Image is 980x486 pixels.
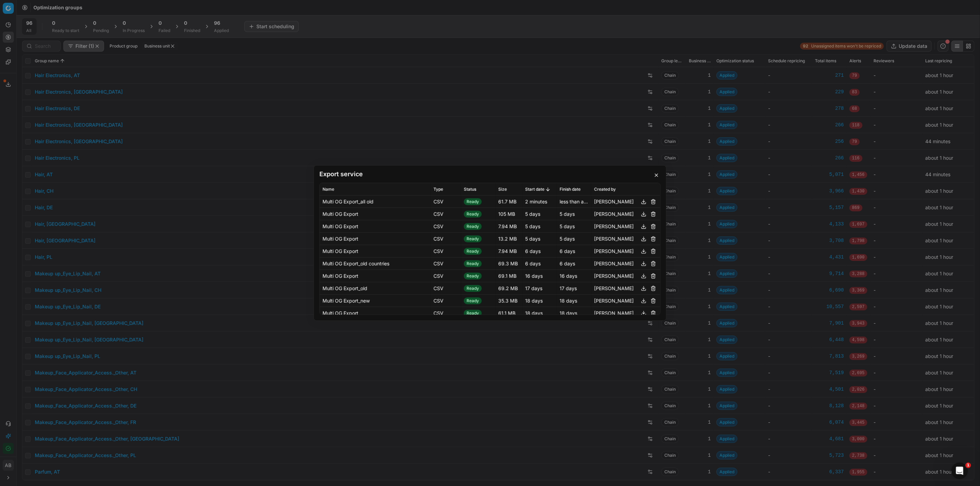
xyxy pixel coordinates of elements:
[525,187,544,192] span: Start date
[433,310,458,317] div: CSV
[544,186,551,193] button: Sorted by Start date descending
[560,310,577,316] span: 18 days
[464,310,482,317] span: Ready
[594,187,616,192] span: Created by
[433,187,443,192] span: Type
[560,187,581,192] span: Finish date
[560,223,575,229] span: 5 days
[433,248,458,255] div: CSV
[560,236,575,242] span: 5 days
[560,248,575,254] span: 6 days
[464,211,482,218] span: Ready
[323,260,428,267] div: Multi OG Export_old countries
[319,171,661,177] h2: Export service
[464,248,482,255] span: Ready
[464,235,482,242] span: Ready
[594,309,657,317] div: [PERSON_NAME]
[951,463,968,479] iframe: Intercom live chat
[966,463,971,468] span: 1
[464,223,482,230] span: Ready
[498,273,520,279] div: 69.1 MB
[464,260,482,267] span: Ready
[525,248,541,254] span: 6 days
[525,236,540,242] span: 5 days
[433,285,458,292] div: CSV
[498,223,520,230] div: 7.94 MB
[525,199,547,204] span: 2 minutes
[498,187,507,192] span: Size
[464,198,482,205] span: Ready
[323,273,428,279] div: Multi OG Export
[560,273,577,279] span: 16 days
[323,248,428,255] div: Multi OG Export
[323,285,428,292] div: Multi OG Export_old
[498,235,520,242] div: 13.2 MB
[464,187,476,192] span: Status
[433,235,458,242] div: CSV
[560,211,575,217] span: 5 days
[464,273,482,279] span: Ready
[594,272,657,280] div: [PERSON_NAME]
[323,310,428,317] div: Multi OG Export
[525,285,542,291] span: 17 days
[498,260,520,267] div: 69.3 MB
[594,198,657,206] div: [PERSON_NAME]
[560,261,575,266] span: 6 days
[433,260,458,267] div: CSV
[433,198,458,205] div: CSV
[525,223,540,229] span: 5 days
[433,273,458,279] div: CSV
[464,285,482,292] span: Ready
[433,297,458,304] div: CSV
[594,284,657,293] div: [PERSON_NAME]
[525,211,540,217] span: 5 days
[498,211,520,218] div: 105 MB
[594,247,657,255] div: [PERSON_NAME]
[594,297,657,305] div: [PERSON_NAME]
[525,310,543,316] span: 18 days
[498,297,520,304] div: 35.3 MB
[323,198,428,205] div: Multi OG Export_all old
[594,235,657,243] div: [PERSON_NAME]
[323,297,428,304] div: Multi OG Export_new
[498,285,520,292] div: 69.2 MB
[498,248,520,255] div: 7.94 MB
[525,273,543,279] span: 16 days
[498,198,520,205] div: 61.7 MB
[498,310,520,317] div: 61.1 MB
[433,223,458,230] div: CSV
[560,285,577,291] span: 17 days
[323,223,428,230] div: Multi OG Export
[594,210,657,218] div: [PERSON_NAME]
[594,222,657,231] div: [PERSON_NAME]
[525,298,543,304] span: 18 days
[560,298,577,304] span: 18 days
[433,211,458,218] div: CSV
[323,235,428,242] div: Multi OG Export
[323,187,334,192] span: Name
[464,297,482,304] span: Ready
[594,260,657,268] div: [PERSON_NAME]
[525,261,541,266] span: 6 days
[323,211,428,218] div: Multi OG Export
[560,199,600,204] span: less than a minute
